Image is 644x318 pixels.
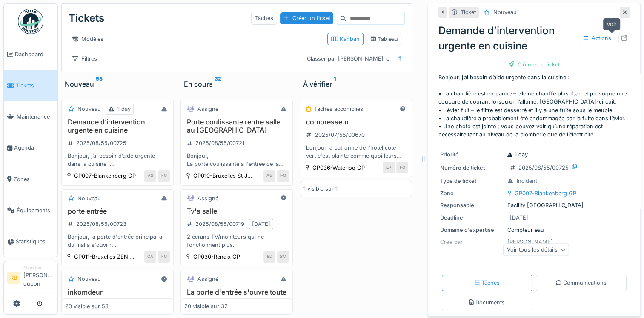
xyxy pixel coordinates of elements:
h3: Porte coulissante rentre salle au [GEOGRAPHIC_DATA] [184,118,289,134]
div: Incident [517,177,537,185]
div: Compteur eau [440,226,628,234]
div: GP011-Bruxelles ZENI... [74,253,135,261]
span: Statistiques [16,237,54,246]
div: Nouveau [493,8,517,16]
div: Tâches [475,279,500,287]
div: Responsable [440,201,504,209]
div: 2025/08/55/00725 [76,139,126,147]
a: Équipements [4,195,57,226]
div: Deadline [440,214,504,222]
div: bonjour la patronne de l'hotel coté vert c'est plainte comme quoi leurs clients ne trouvent pas l... [303,144,408,160]
div: FG [277,170,289,182]
a: Agenda [4,132,57,163]
div: 2025/08/55/00719 [195,220,244,228]
div: Voir [603,18,620,30]
div: Communications [556,279,607,287]
div: Demande d’intervention urgente en cuisine [438,23,630,54]
div: Domaine d'expertise [440,226,504,234]
div: Type de ticket [440,177,504,185]
div: À vérifier [303,79,409,89]
div: Facility [GEOGRAPHIC_DATA] [440,201,628,209]
div: GP036-Waterloo GP [312,164,365,172]
div: 1 day [117,105,131,113]
div: SM [277,251,289,263]
div: Tickets [69,7,104,29]
li: RB [7,272,20,284]
div: AS [144,170,156,182]
div: Modèles [69,33,107,45]
span: Tickets [16,81,54,90]
div: Nouveau [65,79,170,89]
div: Numéro de ticket [440,164,504,172]
div: Bonjour, la porte d'entrée principal a du mal à s'ouvrir Le 12/08 Entrance Service vient pour la ... [65,233,170,249]
li: [PERSON_NAME] dubon [23,265,54,291]
div: Tâches accomplies [314,105,363,113]
div: AG [263,170,275,182]
div: [DATE] [510,214,528,222]
div: Documents [469,298,505,306]
div: 20 visible sur 53 [65,303,109,311]
div: Bonjour, j’ai besoin d’aide urgente dans la cuisine : • La chaudière est en panne – elle ne chauf... [65,152,170,168]
div: Nouveau [77,194,101,202]
a: Dashboard [4,39,57,70]
div: Filtres [69,52,101,65]
div: Zone [440,189,504,197]
div: FG [158,251,170,263]
div: 2025/08/55/00721 [195,139,244,147]
div: Bonjour, La porte coulissante a l'entrée de la salle reste bloquée. Pourriez-vous faire interveni... [184,152,289,168]
div: GP007-Blankenberg GP [74,172,136,180]
sup: 53 [96,79,103,89]
h3: inkomdeur [65,288,170,296]
div: Tableau [371,35,398,43]
div: 2025/07/55/00670 [315,131,365,139]
div: GP010-Bruxelles St J... [193,172,252,180]
div: CA [144,251,156,263]
div: GP007-Blankenberg GP [515,189,576,197]
div: 1 visible sur 1 [303,185,338,193]
div: 2025/08/55/00725 [518,164,569,172]
h3: compresseur [303,118,408,126]
span: Équipements [17,206,54,214]
img: Badge_color-CXgf-gQk.svg [18,9,43,34]
div: Assigné [197,275,218,283]
span: Dashboard [15,50,54,58]
span: Maintenance [17,113,54,121]
a: Zones [4,164,57,195]
div: Kanban [331,35,360,43]
div: Créer un ticket [280,12,333,24]
h3: La porte d'entrée s'ouvre toute seule et provoque alarme [184,288,289,304]
div: Assigné [197,105,218,113]
h3: Tv's salle [184,207,289,215]
div: LP [383,162,395,173]
div: Assigné [197,194,218,202]
div: Manager [23,265,54,271]
div: Voir tous les détails [503,244,569,256]
div: 2025/08/55/00723 [76,220,126,228]
p: Bonjour, j’ai besoin d’aide urgente dans la cuisine : • La chaudière est en panne – elle ne chauf... [438,73,630,139]
div: Nouveau [77,105,101,113]
a: Tickets [4,70,57,101]
h3: Demande d’intervention urgente en cuisine [65,118,170,134]
div: 2 écrans TV/moniteurs qui ne fonctionnent plus. [184,233,289,249]
h3: porte entrée [65,207,170,215]
a: Statistiques [4,226,57,257]
a: RB Manager[PERSON_NAME] dubon [7,265,54,293]
div: BD [263,251,275,263]
div: Priorité [440,150,504,159]
sup: 1 [334,79,336,89]
div: Tâches [251,12,277,24]
div: Ticket [461,8,476,16]
div: GP030-Renaix GP [193,253,240,261]
span: Agenda [14,144,54,152]
a: Maintenance [4,101,57,132]
div: Actions [580,32,615,44]
div: En cours [184,79,289,89]
div: 1 day [507,150,528,159]
div: Classer par [PERSON_NAME] le [303,52,393,65]
span: Zones [14,175,54,183]
div: Clôturer le ticket [505,59,563,70]
sup: 32 [215,79,221,89]
div: Nouveau [77,275,101,283]
div: 20 visible sur 32 [184,303,228,311]
div: FG [396,162,408,173]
